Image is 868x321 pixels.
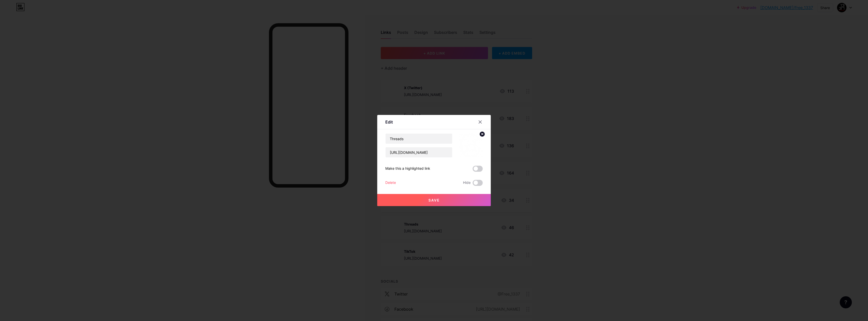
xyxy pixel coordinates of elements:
div: Make this a highlighted link [385,166,430,172]
span: Save [428,198,440,202]
div: Delete [385,180,396,186]
span: Hide [463,180,471,186]
div: Edit [385,119,393,125]
img: link_thumbnail [458,133,483,158]
input: Title [386,134,452,144]
input: URL [386,147,452,157]
button: Save [377,194,491,206]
